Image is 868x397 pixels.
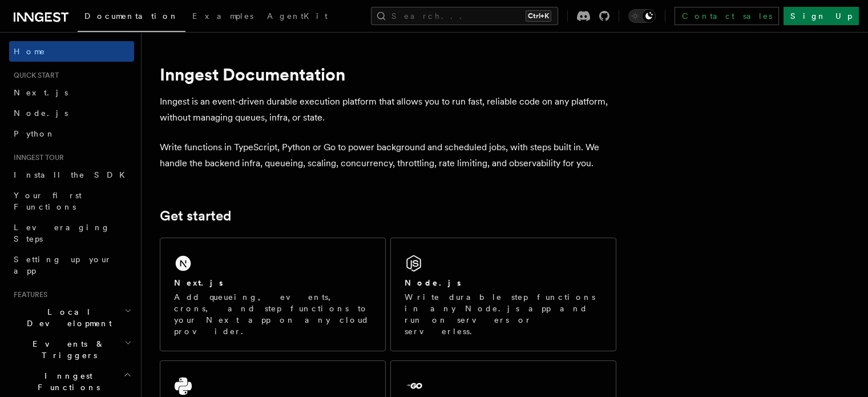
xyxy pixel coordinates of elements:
[9,153,64,162] span: Inngest tour
[784,7,859,25] a: Sign Up
[185,3,260,31] a: Examples
[9,302,134,334] button: Local Development
[14,223,110,243] span: Leveraging Steps
[9,71,59,80] span: Quick start
[160,64,616,85] h1: Inngest Documentation
[9,334,134,366] button: Events & Triggers
[9,306,124,329] span: Local Development
[9,82,134,103] a: Next.js
[526,10,551,22] kbd: Ctrl+K
[9,338,124,361] span: Events & Triggers
[14,109,68,118] span: Node.js
[160,94,616,126] p: Inngest is an event-driven durable execution platform that allows you to run fast, reliable code ...
[14,129,55,138] span: Python
[260,3,334,31] a: AgentKit
[628,9,656,23] button: Toggle dark mode
[14,88,68,97] span: Next.js
[405,277,461,288] h2: Node.js
[14,191,82,211] span: Your first Functions
[9,103,134,123] a: Node.js
[9,185,134,217] a: Your first Functions
[160,238,386,351] a: Next.jsAdd queueing, events, crons, and step functions to your Next app on any cloud provider.
[675,7,779,25] a: Contact sales
[9,370,123,393] span: Inngest Functions
[84,11,179,21] span: Documentation
[267,11,328,21] span: AgentKit
[390,238,616,351] a: Node.jsWrite durable step functions in any Node.js app and run on servers or serverless.
[14,170,132,179] span: Install the SDK
[9,123,134,144] a: Python
[9,249,134,281] a: Setting up your app
[192,11,253,21] span: Examples
[371,7,558,25] button: Search...Ctrl+K
[160,208,231,224] a: Get started
[174,277,223,288] h2: Next.js
[174,291,372,337] p: Add queueing, events, crons, and step functions to your Next app on any cloud provider.
[14,46,46,57] span: Home
[78,3,185,32] a: Documentation
[9,290,47,299] span: Features
[9,165,134,185] a: Install the SDK
[160,139,616,171] p: Write functions in TypeScript, Python or Go to power background and scheduled jobs, with steps bu...
[405,291,602,337] p: Write durable step functions in any Node.js app and run on servers or serverless.
[9,217,134,249] a: Leveraging Steps
[14,255,112,275] span: Setting up your app
[9,41,134,62] a: Home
